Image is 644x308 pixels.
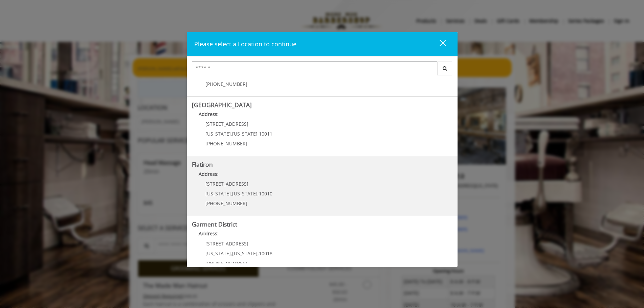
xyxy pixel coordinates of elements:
span: [US_STATE] [205,250,231,257]
div: Center Select [192,62,452,78]
i: Search button [441,66,449,71]
span: Please select a Location to continue [194,40,296,48]
span: [STREET_ADDRESS] [205,121,248,127]
span: , [258,250,259,257]
span: , [258,190,259,197]
span: [STREET_ADDRESS] [205,181,248,187]
b: Address: [199,230,219,237]
span: [US_STATE] [205,190,231,197]
span: [US_STATE] [232,190,258,197]
span: 10010 [259,190,272,197]
b: Address: [199,111,219,117]
span: , [231,250,232,257]
button: close dialog [427,37,450,51]
b: Garment District [192,220,237,228]
span: , [258,131,259,137]
span: [US_STATE] [232,250,258,257]
div: close dialog [432,39,445,49]
span: [US_STATE] [205,131,231,137]
span: [PHONE_NUMBER] [205,260,247,266]
span: [PHONE_NUMBER] [205,140,247,147]
span: [PHONE_NUMBER] [205,81,247,87]
span: 10018 [259,250,272,257]
span: 10011 [259,131,272,137]
b: Flatiron [192,160,213,168]
span: , [231,131,232,137]
span: [STREET_ADDRESS] [205,240,248,247]
b: [GEOGRAPHIC_DATA] [192,101,252,109]
span: , [231,190,232,197]
span: [US_STATE] [232,131,258,137]
input: Search Center [192,62,438,75]
b: Address: [199,171,219,177]
span: [PHONE_NUMBER] [205,200,247,207]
